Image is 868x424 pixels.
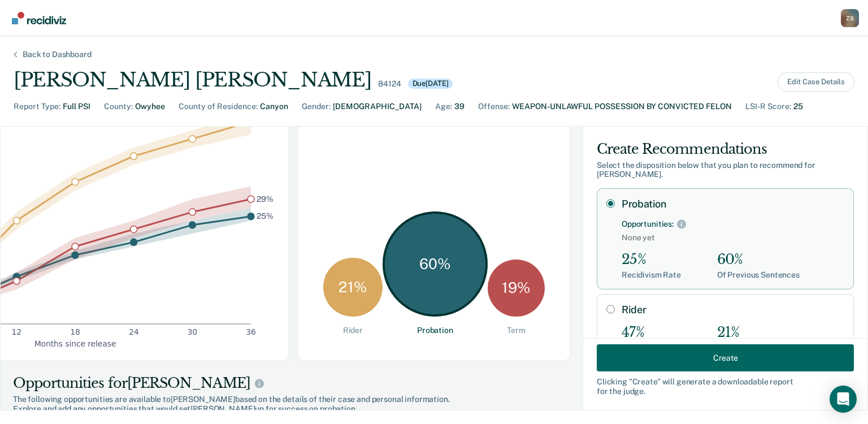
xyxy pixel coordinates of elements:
div: County : [104,101,133,113]
text: 24 [129,327,139,336]
div: Opportunities: [622,219,674,229]
div: Probation [417,326,453,335]
div: Term [507,326,525,335]
span: The following opportunities are available to [PERSON_NAME] based on the details of their case and... [13,395,570,404]
g: x-axis label [34,339,116,348]
div: 21% [717,325,800,341]
div: Owyhee [135,101,165,113]
div: Clicking " Create " will generate a downloadable report for the judge. [597,377,854,396]
div: Full PSI [63,101,90,113]
label: Probation [622,198,844,210]
text: 18 [70,327,80,336]
div: 60 % [383,211,488,317]
div: [PERSON_NAME] [PERSON_NAME] [14,68,371,92]
div: 60% [717,252,800,268]
text: 29% [257,194,274,203]
span: Explore and add any opportunities that would set [PERSON_NAME] up for success on probation. [13,404,570,414]
g: text [257,116,274,220]
div: 39 [454,101,465,113]
div: Of Previous Sentences [717,270,800,280]
div: 25 [793,101,803,113]
div: Age : [435,101,452,113]
div: Create Recommendations [597,140,854,158]
text: Months since release [34,339,116,348]
text: 36 [246,327,256,336]
img: Recidiviz [12,12,66,24]
div: Gender : [302,101,331,113]
text: 12 [12,327,22,336]
div: 47% [622,325,681,341]
div: WEAPON-UNLAWFUL POSSESSION BY CONVICTED FELON [512,101,732,113]
div: LSI-R Score : [745,101,791,113]
div: [DEMOGRAPHIC_DATA] [333,101,422,113]
div: 84124 [378,79,401,89]
button: Create [597,344,854,371]
div: Open Intercom Messenger [830,386,857,413]
div: Recidivism Rate [622,270,681,280]
button: Edit Case Details [778,72,854,92]
div: 19 % [488,259,545,317]
div: Back to Dashboard [9,50,105,59]
div: 21 % [323,258,383,317]
label: Rider [622,304,844,316]
div: Select the disposition below that you plan to recommend for [PERSON_NAME] . [597,161,854,180]
div: Z S [841,9,859,27]
div: Report Type : [14,101,60,113]
div: Opportunities for [PERSON_NAME] [13,374,570,392]
button: Profile dropdown button [841,9,859,27]
div: 25% [622,252,681,268]
div: County of Residence : [179,101,258,113]
text: 30 [188,327,198,336]
text: 25% [257,211,274,220]
div: Due [DATE] [408,79,453,89]
div: Offense : [478,101,510,113]
span: None yet [622,233,844,243]
div: Rider [343,326,363,335]
div: Canyon [260,101,288,113]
